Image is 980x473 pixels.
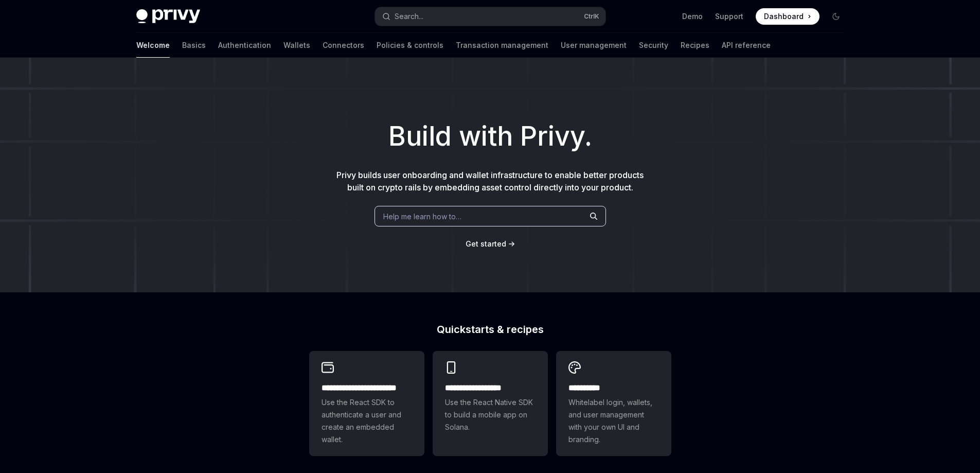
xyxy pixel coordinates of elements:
[466,239,506,249] a: Get started
[309,324,671,335] h2: Quickstarts & recipes
[377,33,443,58] a: Policies & controls
[218,33,271,58] a: Authentication
[584,12,599,21] span: Ctrl K
[466,239,506,248] span: Get started
[639,33,668,58] a: Security
[556,351,671,456] a: **** *****Whitelabel login, wallets, and user management with your own UI and branding.
[764,11,804,22] span: Dashboard
[395,10,423,23] div: Search...
[283,33,310,58] a: Wallets
[681,33,709,58] a: Recipes
[561,33,627,58] a: User management
[456,33,548,58] a: Transaction management
[682,11,703,22] a: Demo
[322,396,412,446] span: Use the React SDK to authenticate a user and create an embedded wallet.
[375,7,605,26] button: Search...CtrlK
[182,33,206,58] a: Basics
[136,9,200,24] img: dark logo
[568,396,659,446] span: Whitelabel login, wallets, and user management with your own UI and branding.
[323,33,364,58] a: Connectors
[383,211,461,222] span: Help me learn how to…
[445,396,536,433] span: Use the React Native SDK to build a mobile app on Solana.
[136,33,170,58] a: Welcome
[722,33,771,58] a: API reference
[433,351,548,456] a: **** **** **** ***Use the React Native SDK to build a mobile app on Solana.
[715,11,743,22] a: Support
[336,170,644,192] span: Privy builds user onboarding and wallet infrastructure to enable better products built on crypto ...
[756,8,819,25] a: Dashboard
[828,8,844,25] button: Toggle dark mode
[16,116,964,156] h1: Build with Privy.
